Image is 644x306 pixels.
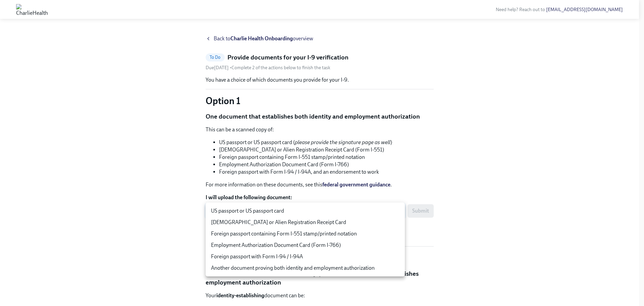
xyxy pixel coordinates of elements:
li: Foreign passport with Form I-94 / I-94A [206,251,405,262]
li: [DEMOGRAPHIC_DATA] or Alien Registration Receipt Card [206,217,405,228]
li: Foreign passport containing Form I-551 stamp/printed notation [206,228,405,239]
li: Employment Authorization Document Card (Form I-766) [206,239,405,251]
li: US passport or US passport card [206,205,405,217]
li: Another document proving both identity and employment authorization [206,262,405,274]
